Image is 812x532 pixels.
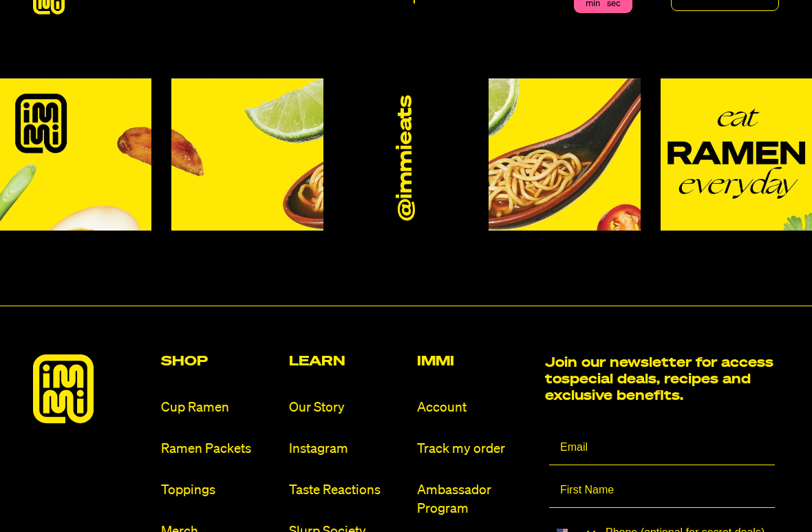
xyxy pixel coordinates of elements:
a: Toppings [161,481,278,500]
img: Instagram [661,78,812,231]
h2: Learn [289,354,406,368]
a: Ramen Packets [161,440,278,458]
input: First Name [549,474,775,508]
a: Track my order [417,440,534,458]
a: Ambassador Program [417,481,534,518]
h2: Shop [161,354,278,368]
input: Email [549,431,775,465]
img: Instagram [171,78,323,231]
h2: Join our newsletter for access to special deals, recipes and exclusive benefits. [545,354,779,404]
a: Taste Reactions [289,481,406,500]
a: Instagram [289,440,406,458]
a: Cup Ramen [161,398,278,417]
h2: Immi [417,354,534,368]
img: immieats [33,354,94,423]
a: @immieats [394,95,418,220]
a: Our Story [289,398,406,417]
img: Instagram [489,78,640,231]
a: Account [417,398,534,417]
